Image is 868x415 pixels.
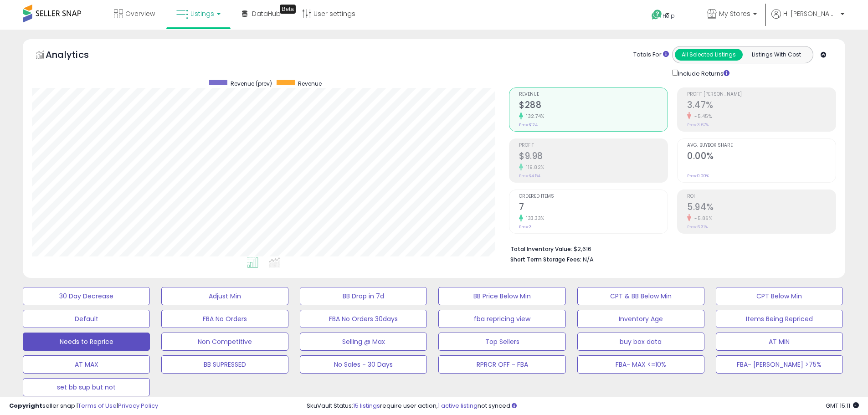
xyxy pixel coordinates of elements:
b: Short Term Storage Fees: [510,256,581,263]
h2: 3.47% [687,100,836,112]
a: Hi [PERSON_NAME] [771,9,844,30]
button: 30 Day Decrease [23,287,150,305]
small: Prev: $124 [519,122,538,128]
button: RPRCR OFF - FBA [438,355,565,374]
span: Profit [PERSON_NAME] [687,92,836,97]
button: CPT & BB Below Min [577,287,704,305]
span: N/A [583,255,594,264]
li: $2,616 [510,243,829,254]
h5: Analytics [46,48,107,63]
span: Avg. Buybox Share [687,143,836,148]
h2: $9.98 [519,151,668,163]
button: AT MAX [23,355,150,374]
small: Prev: 3 [519,224,532,230]
button: FBA- MAX <=10% [577,355,704,374]
span: Revenue [519,92,668,97]
div: seller snap | | [9,402,158,410]
button: Default [23,310,150,328]
a: Help [644,2,693,30]
span: DataHub [252,9,281,18]
button: BB SUPRESSED [161,355,288,374]
button: All Selected Listings [675,49,743,61]
span: 2025-09-15 15:11 GMT [826,401,859,410]
button: Selling @ Max [300,333,427,351]
small: -5.86% [691,215,712,222]
span: ROI [687,194,836,199]
button: Top Sellers [438,333,565,351]
b: Total Inventory Value: [510,245,572,253]
button: BB Price Below Min [438,287,565,305]
h2: 5.94% [687,202,836,214]
small: 133.33% [523,215,544,222]
button: No Sales - 30 Days [300,355,427,374]
span: Revenue (prev) [231,80,272,87]
button: set bb sup but not [23,378,150,396]
button: buy box data [577,333,704,351]
small: Prev: 0.00% [687,173,709,179]
div: Include Returns [665,68,740,78]
div: Tooltip anchor [280,5,296,14]
button: BB Drop in 7d [300,287,427,305]
a: Privacy Policy [118,401,158,410]
span: Revenue [298,80,322,87]
small: 119.82% [523,164,544,171]
div: SkuVault Status: require user action, not synced. [307,402,859,410]
button: Non Competitive [161,333,288,351]
button: FBA No Orders 30days [300,310,427,328]
i: Get Help [651,9,663,20]
span: Overview [125,9,155,18]
div: Totals For [633,51,669,59]
button: Listings With Cost [742,49,810,61]
small: 132.74% [523,113,544,120]
button: AT MIN [716,333,843,351]
a: Terms of Use [78,401,117,410]
span: Listings [190,9,214,18]
h2: $288 [519,100,668,112]
a: 1 active listing [438,401,478,410]
button: Needs to Reprice [23,333,150,351]
small: Prev: 6.31% [687,224,708,230]
a: 15 listings [353,401,380,410]
span: My Stores [719,9,750,18]
button: FBA- [PERSON_NAME] >75% [716,355,843,374]
span: Profit [519,143,668,148]
button: Adjust Min [161,287,288,305]
small: Prev: $4.54 [519,173,540,179]
button: Items Being Repriced [716,310,843,328]
button: FBA No Orders [161,310,288,328]
span: Help [663,12,675,20]
button: CPT Below Min [716,287,843,305]
small: Prev: 3.67% [687,122,709,128]
small: -5.45% [691,113,712,120]
strong: Copyright [9,401,42,410]
span: Hi [PERSON_NAME] [783,9,838,18]
h2: 7 [519,202,668,214]
h2: 0.00% [687,151,836,163]
button: Inventory Age [577,310,704,328]
span: Ordered Items [519,194,668,199]
button: fba repricing view [438,310,565,328]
